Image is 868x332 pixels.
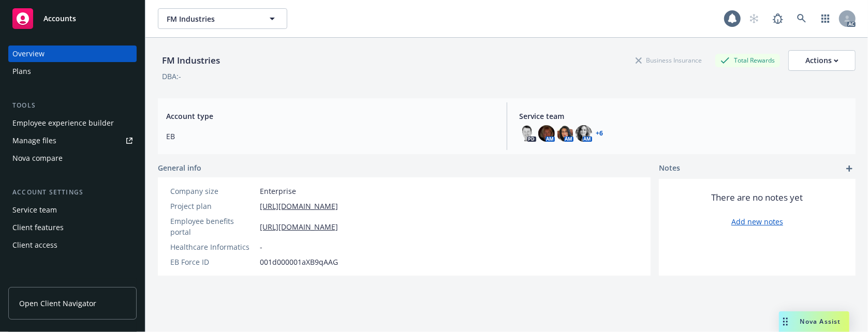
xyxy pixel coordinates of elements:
[744,8,764,29] a: Start snowing
[630,54,707,67] div: Business Insurance
[170,201,256,212] div: Project plan
[8,187,137,198] div: Account settings
[12,237,57,253] div: Client access
[260,221,338,232] a: [URL][DOMAIN_NAME]
[170,216,256,237] div: Employee benefits portal
[170,186,256,197] div: Company size
[520,125,536,142] img: photo
[19,298,96,309] span: Open Client Navigator
[158,8,287,29] button: FM Industries
[731,216,783,227] a: Add new notes
[158,54,224,67] div: FM Industries
[779,311,792,332] div: Drag to move
[8,237,137,253] a: Client access
[805,51,838,70] div: Actions
[167,13,256,24] span: FM Industries
[158,162,201,173] span: General info
[12,132,56,149] div: Manage files
[768,8,788,29] a: Report a Bug
[8,63,137,80] a: Plans
[779,311,849,332] button: Nova Assist
[596,130,604,137] a: +6
[815,8,836,29] a: Switch app
[712,191,803,204] span: There are no notes yet
[12,46,45,62] div: Overview
[557,125,573,142] img: photo
[520,111,848,122] span: Service team
[260,201,338,212] a: [URL][DOMAIN_NAME]
[260,242,262,252] span: -
[791,8,812,29] a: Search
[260,186,296,197] span: Enterprise
[162,71,181,82] div: DBA: -
[8,115,137,131] a: Employee experience builder
[166,131,494,142] span: EB
[715,54,780,67] div: Total Rewards
[8,100,137,111] div: Tools
[8,132,137,149] a: Manage files
[538,125,555,142] img: photo
[8,46,137,62] a: Overview
[8,150,137,167] a: Nova compare
[12,63,31,80] div: Plans
[800,317,841,326] span: Nova Assist
[8,219,137,236] a: Client features
[260,256,338,267] span: 001d000001aXB9qAAG
[166,111,494,122] span: Account type
[576,125,592,142] img: photo
[788,50,856,71] button: Actions
[8,4,137,33] a: Accounts
[659,162,680,175] span: Notes
[8,202,137,218] a: Service team
[12,219,64,236] div: Client features
[170,242,256,252] div: Healthcare Informatics
[12,150,63,167] div: Nova compare
[43,14,76,23] span: Accounts
[170,256,256,267] div: EB Force ID
[12,115,114,131] div: Employee experience builder
[12,202,57,218] div: Service team
[843,162,856,175] a: add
